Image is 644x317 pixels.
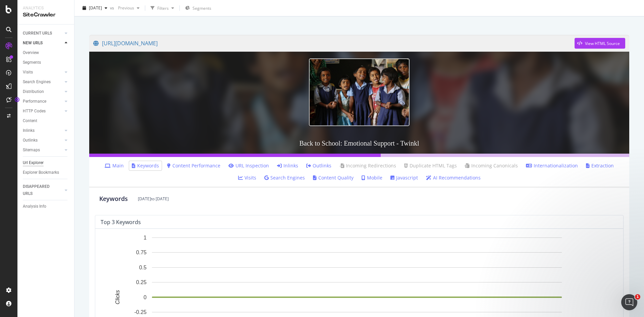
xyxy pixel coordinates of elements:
[101,219,141,225] div: top 3 keywords
[313,174,354,181] a: Content Quality
[23,137,38,144] div: Outlinks
[110,5,115,11] span: vs
[23,169,59,176] div: Explorer Bookmarks
[144,235,147,241] text: 1
[238,174,256,181] a: Visits
[635,294,640,300] span: 1
[23,203,69,210] a: Analysis Info
[23,59,69,66] a: Segments
[465,162,518,169] a: Incoming Canonicals
[23,49,39,56] div: Overview
[193,5,211,11] span: Segments
[136,279,147,285] text: 0.25
[157,5,169,11] div: Filters
[23,159,69,166] a: Url Explorer
[23,183,57,197] div: DISAPPEARED URLS
[99,195,128,203] div: Keywords
[23,30,52,37] div: CURRENT URLS
[23,88,44,95] div: Distribution
[362,174,382,181] a: Mobile
[23,78,51,86] div: Search Engines
[23,78,63,86] a: Search Engines
[390,174,418,181] a: Javascript
[23,98,46,105] div: Performance
[264,174,305,181] a: Search Engines
[23,49,69,56] a: Overview
[621,294,637,310] iframe: Intercom live chat
[426,174,481,181] a: AI Recommendations
[575,38,625,49] button: View HTML Source
[23,108,46,115] div: HTTP Codes
[23,69,63,76] a: Visits
[167,162,220,169] a: Content Performance
[23,69,33,76] div: Visits
[136,250,147,256] text: 0.75
[144,295,147,300] text: 0
[23,147,40,154] div: Sitemaps
[23,127,63,134] a: Inlinks
[23,11,69,19] div: SiteCrawler
[23,159,44,166] div: Url Explorer
[23,203,46,210] div: Analysis Info
[23,108,63,115] a: HTTP Codes
[23,5,69,11] div: Analytics
[309,58,410,126] img: Back to School: Emotional Support - Twinkl
[23,147,63,154] a: Sitemaps
[138,196,169,202] div: [DATE] to [DATE]
[23,127,35,134] div: Inlinks
[526,162,578,169] a: Internationalization
[228,162,269,169] a: URL Inspection
[182,3,214,13] button: Segments
[115,290,120,305] text: Clicks
[23,137,63,144] a: Outlinks
[586,162,614,169] a: Extraction
[23,30,63,37] a: CURRENT URLS
[23,117,69,124] a: Content
[115,3,142,13] button: Previous
[115,5,134,11] span: Previous
[585,41,620,46] div: View HTML Source
[14,97,20,103] div: Tooltip anchor
[23,117,37,124] div: Content
[105,162,124,169] a: Main
[132,162,159,169] a: Keywords
[23,98,63,105] a: Performance
[89,133,629,154] h3: Back to School: Emotional Support - Twinkl
[23,169,69,176] a: Explorer Bookmarks
[23,183,63,197] a: DISAPPEARED URLS
[277,162,298,169] a: Inlinks
[93,35,575,52] a: [URL][DOMAIN_NAME]
[148,3,177,13] button: Filters
[339,162,396,169] a: Incoming Redirections
[23,88,63,95] a: Distribution
[23,40,43,47] div: NEW URLS
[23,40,63,47] a: NEW URLS
[135,309,147,315] text: -0.25
[404,162,457,169] a: Duplicate HTML Tags
[89,5,102,11] span: 2025 Aug. 9th
[23,59,41,66] div: Segments
[139,265,147,270] text: 0.5
[80,3,110,13] button: [DATE]
[306,162,331,169] a: Outlinks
